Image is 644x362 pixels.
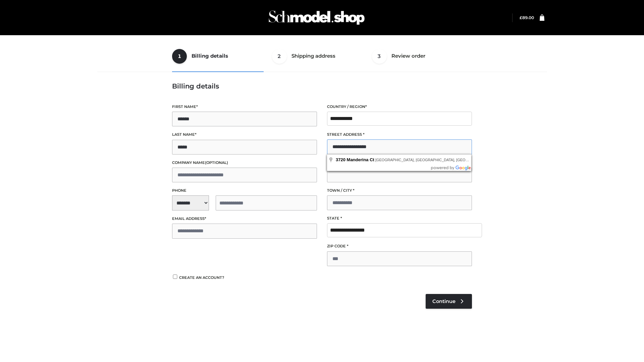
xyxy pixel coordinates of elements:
[172,160,317,166] label: Company name
[172,216,317,222] label: Email address
[205,160,228,165] span: (optional)
[336,157,345,162] span: 3720
[426,294,472,309] a: Continue
[375,158,495,162] span: [GEOGRAPHIC_DATA], [GEOGRAPHIC_DATA], [GEOGRAPHIC_DATA]
[172,187,317,194] label: Phone
[520,15,534,20] a: £89.00
[172,275,178,279] input: Create an account?
[347,157,374,162] span: Manderina Ct
[520,15,522,20] span: £
[266,4,367,31] img: Schmodel Admin 964
[327,243,472,249] label: ZIP Code
[172,104,317,110] label: First name
[172,82,472,90] h3: Billing details
[327,131,472,138] label: Street address
[179,275,224,280] span: Create an account?
[432,298,455,304] span: Continue
[520,15,534,20] bdi: 89.00
[172,131,317,138] label: Last name
[327,104,472,110] label: Country / Region
[327,187,472,194] label: Town / City
[327,215,472,222] label: State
